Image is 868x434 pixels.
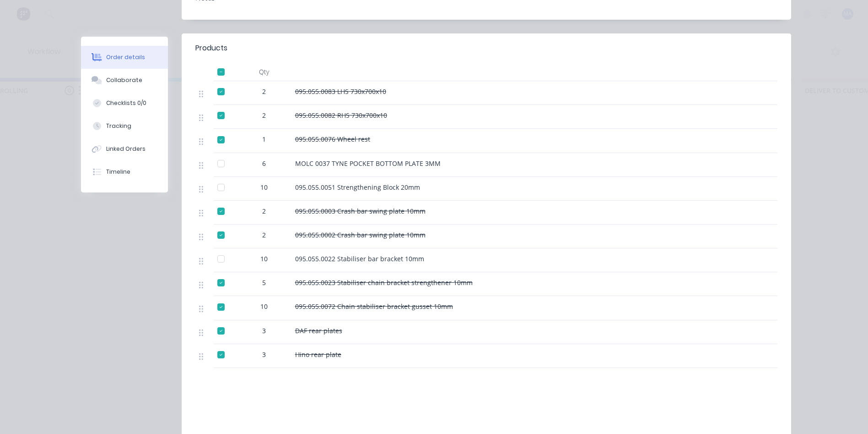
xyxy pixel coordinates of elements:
span: 095.055.0003 Crash bar swing plate 10mm [295,207,426,215]
button: Collaborate [81,69,168,92]
span: 2 [262,87,266,96]
button: Tracking [81,115,168,137]
span: 095.055.0083 LHS 730x700x10 [295,87,386,96]
span: 5 [262,278,266,287]
span: 095.055.0082 RHS 730x700x10 [295,111,387,120]
div: Tracking [106,122,131,130]
span: 095.055.0023 Stabiliser chain bracket strengthener 10mm [295,278,473,287]
div: Timeline [106,168,130,176]
span: 6 [262,159,266,168]
span: 2 [262,110,266,120]
button: Linked Orders [81,137,168,160]
button: Order details [81,46,168,69]
span: 095.055.0076 Wheel rest [295,135,370,143]
div: Products [195,43,227,54]
span: 095.055.0002 Crash bar swing plate 10mm [295,231,426,239]
span: 095.055.0022 Stabiliser bar bracket 10mm [295,254,424,263]
div: Linked Orders [106,145,146,153]
span: 3 [262,326,266,335]
span: Hino rear plate [295,350,341,359]
span: 3 [262,350,266,359]
span: 2 [262,230,266,240]
button: Timeline [81,160,168,183]
div: Qty [237,63,291,81]
div: Collaborate [106,76,142,84]
span: 10 [260,254,268,264]
span: 095.055.0051 Strengthening Block 20mm [295,183,420,192]
span: 10 [260,302,268,311]
div: Order details [106,53,145,61]
span: DAF rear plates [295,326,342,335]
span: 10 [260,182,268,192]
span: 095.055.0072 Chain stabiliser bracket gusset 10mm [295,302,453,311]
span: 2 [262,206,266,216]
div: Checklists 0/0 [106,99,146,107]
span: MOLC 0037 TYNE POCKET BOTTOM PLATE 3MM [295,159,441,168]
button: Checklists 0/0 [81,92,168,115]
span: 1 [262,134,266,144]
